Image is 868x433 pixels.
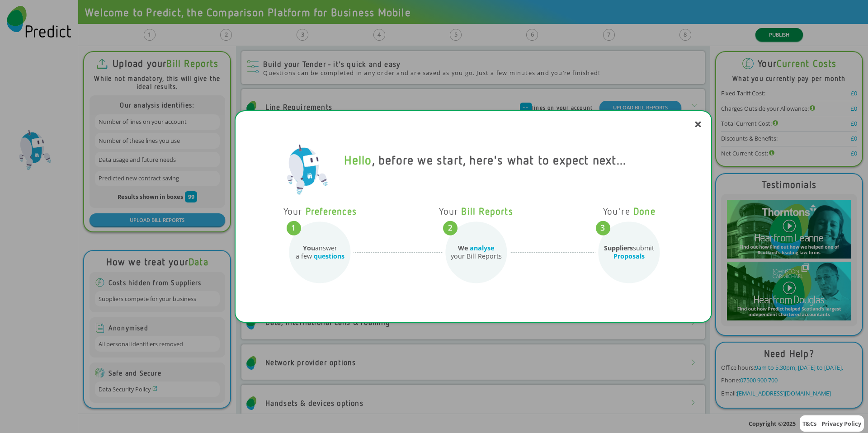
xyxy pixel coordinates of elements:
[283,206,357,216] div: Your
[595,244,663,271] div: submit
[249,143,330,198] img: Predict Mobile
[821,419,861,428] a: Privacy Policy
[613,252,645,260] span: Proposals
[303,244,315,252] b: You
[633,205,656,217] span: Done
[604,244,633,252] b: Suppliers
[470,244,494,252] span: analyse
[802,419,816,428] a: T&Cs
[344,152,372,167] span: Hello
[595,206,663,216] div: You're
[461,205,513,217] span: Bill Reports
[306,205,357,217] span: Preferences
[439,206,513,216] div: Your
[458,244,468,252] b: We
[442,244,510,271] div: your Bill Reports
[344,153,704,202] div: , before we start, here's what to expect next...
[286,244,354,271] div: answer a few
[314,252,344,260] span: questions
